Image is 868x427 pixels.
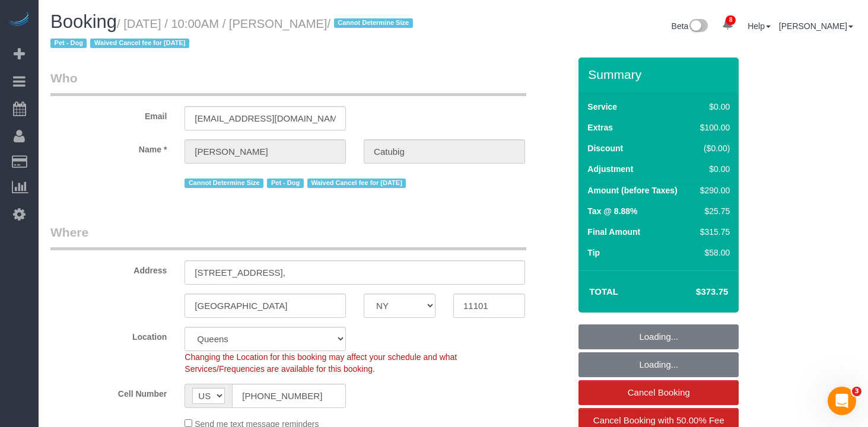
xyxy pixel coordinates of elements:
[726,15,736,25] span: 8
[42,327,176,343] label: Location
[779,21,853,31] a: [PERSON_NAME]
[185,106,346,130] input: Email
[185,294,346,318] input: City
[716,12,739,38] a: 8
[695,205,730,217] div: $25.75
[593,415,724,425] span: Cancel Booking with 50.00% Fee
[50,17,416,50] small: / [DATE] / 10:00AM / [PERSON_NAME]
[587,205,637,217] label: Tax @ 8.88%
[587,247,600,259] label: Tip
[42,139,176,155] label: Name *
[232,384,346,408] input: Cell Number
[334,18,413,28] span: Cannot Determine Size
[307,179,406,188] span: Waived Cancel fee for [DATE]
[185,139,346,164] input: First Name
[364,139,525,164] input: Last Name
[50,11,117,32] span: Booking
[185,179,263,188] span: Cannot Determine Size
[588,68,733,81] h3: Summary
[50,224,526,250] legend: Where
[695,184,730,196] div: $290.00
[587,226,640,238] label: Final Amount
[695,226,730,238] div: $315.75
[589,286,618,297] strong: Total
[695,101,730,113] div: $0.00
[672,21,708,31] a: Beta
[587,101,617,113] label: Service
[688,19,708,34] img: New interface
[90,39,189,48] span: Waived Cancel fee for [DATE]
[453,294,525,318] input: Zip Code
[748,21,771,31] a: Help
[42,260,176,276] label: Address
[695,247,730,259] div: $58.00
[50,69,526,96] legend: Who
[578,380,739,405] a: Cancel Booking
[852,387,861,396] span: 3
[695,163,730,175] div: $0.00
[587,163,633,175] label: Adjustment
[42,384,176,400] label: Cell Number
[7,12,31,28] img: Automaid Logo
[267,179,303,188] span: Pet - Dog
[587,184,677,196] label: Amount (before Taxes)
[587,142,623,154] label: Discount
[42,106,176,122] label: Email
[587,122,613,133] label: Extras
[828,387,856,415] iframe: Intercom live chat
[660,287,728,297] h4: $373.75
[185,352,457,374] span: Changing the Location for this booking may affect your schedule and what Services/Frequencies are...
[50,39,87,48] span: Pet - Dog
[695,142,730,154] div: ($0.00)
[695,122,730,133] div: $100.00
